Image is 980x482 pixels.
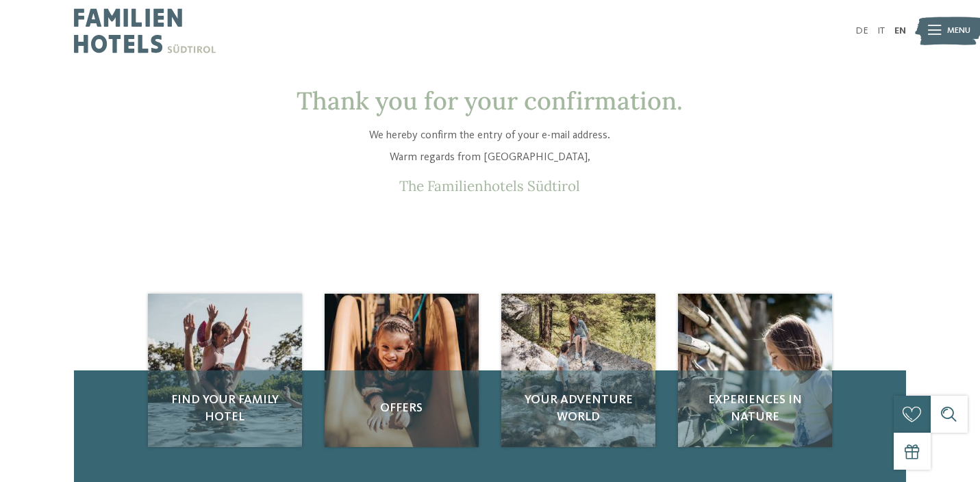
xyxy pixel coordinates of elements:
[678,294,831,447] img: E-Mail verification
[501,294,655,447] a: E-Mail verification Your adventure world
[855,26,868,36] a: DE
[148,294,301,447] img: E-Mail verification
[297,85,683,116] span: Thank you for your confirmation.
[894,26,906,36] a: EN
[877,26,885,36] a: IT
[197,178,783,195] p: The Familienhotels Südtirol
[197,150,783,166] p: Warm regards from [GEOGRAPHIC_DATA],
[947,25,970,37] span: Menu
[501,294,655,447] img: E-Mail verification
[514,392,642,426] span: Your adventure world
[160,392,289,426] span: Find your family hotel
[197,128,783,144] p: We hereby confirm the entry of your e-mail address.
[678,294,831,447] a: E-Mail verification Experiences in nature
[148,294,301,447] a: E-Mail verification Find your family hotel
[690,392,819,426] span: Experiences in nature
[325,294,478,447] a: E-Mail verification Offers
[325,294,478,447] img: E-Mail verification
[337,400,466,417] span: Offers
